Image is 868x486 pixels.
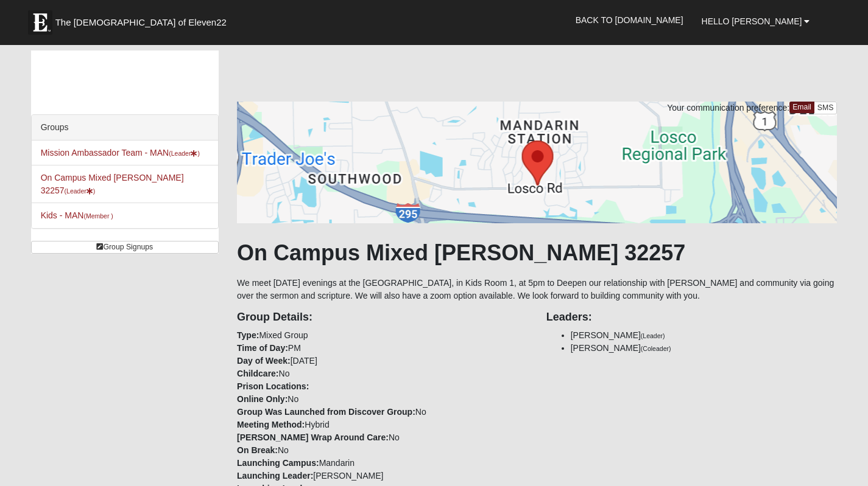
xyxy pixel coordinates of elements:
li: [PERSON_NAME] [571,329,838,342]
small: (Coleader) [641,345,671,352]
a: The [DEMOGRAPHIC_DATA] of Eleven22 [22,4,266,35]
h4: Leaders: [546,311,838,324]
a: Back to [DOMAIN_NAME] [566,5,693,35]
li: [PERSON_NAME] [571,342,838,355]
span: The [DEMOGRAPHIC_DATA] of Eleven22 [55,16,227,29]
strong: Online Only: [237,394,288,404]
small: (Leader ) [65,187,96,195]
h4: Group Details: [237,311,528,324]
strong: Time of Day: [237,343,288,353]
a: Email [789,102,814,113]
div: Groups [32,115,218,141]
strong: [PERSON_NAME] Wrap Around Care: [237,432,389,442]
strong: Day of Week: [237,356,291,366]
strong: On Break: [237,445,278,455]
img: Eleven22 logo [28,10,52,35]
small: (Leader) [641,332,665,339]
strong: Childcare: [237,369,278,378]
strong: Type: [237,330,259,340]
strong: Group Was Launched from Discover Group: [237,407,415,417]
strong: Meeting Method: [237,420,305,429]
a: SMS [814,102,838,114]
a: Kids - MAN(Member ) [41,210,113,220]
small: (Member ) [83,212,113,220]
a: Mission Ambassador Team - MAN(Leader) [41,148,200,158]
span: Hello [PERSON_NAME] [702,16,802,26]
a: Hello [PERSON_NAME] [693,6,819,36]
strong: Prison Locations: [237,381,309,391]
small: (Leader ) [169,150,200,157]
a: On Campus Mixed [PERSON_NAME] 32257(Leader) [41,173,184,195]
span: Your communication preference: [667,103,789,113]
a: Group Signups [31,241,219,254]
strong: Launching Campus: [237,458,319,468]
h1: On Campus Mixed [PERSON_NAME] 32257 [237,240,837,266]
